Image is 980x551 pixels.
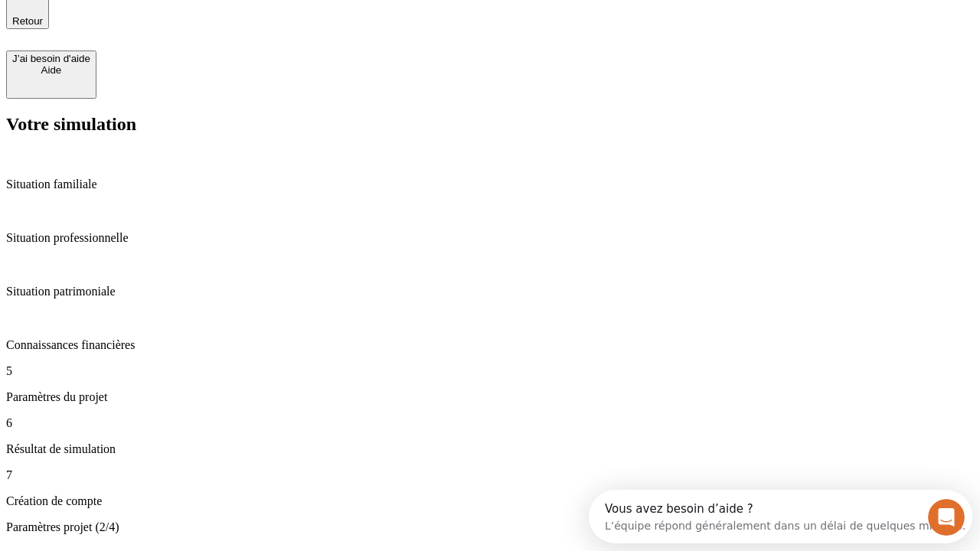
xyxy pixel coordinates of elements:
h2: Votre simulation [6,114,974,135]
iframe: Intercom live chat discovery launcher [589,490,972,543]
div: J’ai besoin d'aide [12,53,90,64]
button: J’ai besoin d'aideAide [6,51,96,99]
p: Situation professionnelle [6,231,974,245]
p: 7 [6,468,974,482]
div: L’équipe répond généralement dans un délai de quelques minutes. [16,25,377,41]
p: Paramètres du projet [6,390,974,404]
span: Retour [12,15,43,27]
div: Aide [12,64,90,76]
p: 6 [6,416,974,430]
p: Situation familiale [6,178,974,191]
p: Situation patrimoniale [6,285,974,298]
iframe: Intercom live chat [928,499,965,536]
div: Vous avez besoin d’aide ? [16,13,377,25]
p: 5 [6,364,974,378]
p: Création de compte [6,494,974,508]
p: Paramètres projet (2/4) [6,520,974,534]
p: Connaissances financières [6,338,974,352]
p: Résultat de simulation [6,442,974,456]
div: Ouvrir le Messenger Intercom [6,6,422,48]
